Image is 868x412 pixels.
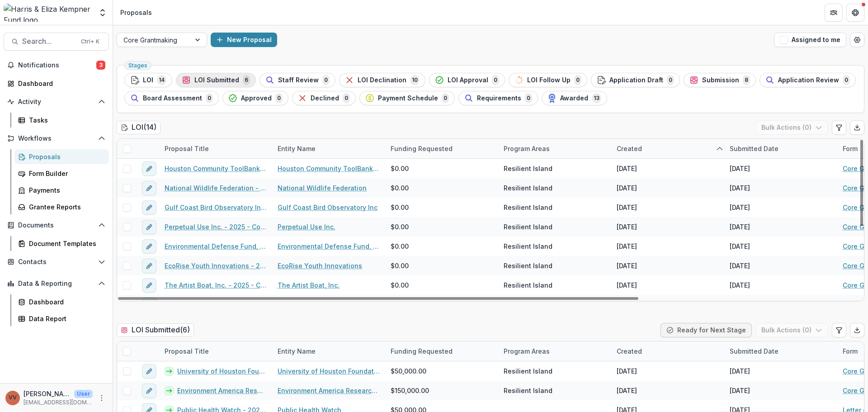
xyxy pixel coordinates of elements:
[4,255,109,269] button: Open Contacts
[96,61,105,70] span: 3
[14,311,109,326] a: Data Report
[611,139,724,158] div: Created
[278,280,340,290] a: The Artist Boat, Inc.
[157,75,166,85] span: 14
[592,93,601,103] span: 13
[311,95,339,102] span: Declined
[177,386,267,395] a: Environment America Research and Policy Center dba Environment [US_STATE] Research and Policy Cen...
[611,346,647,356] div: Created
[617,222,637,232] div: [DATE]
[4,4,93,22] img: Harris & Eliza Kempner Fund logo
[385,144,458,153] div: Funding Requested
[410,75,420,85] span: 10
[391,242,409,251] span: $0.00
[278,242,380,251] a: Environmental Defense Fund, Inc.
[292,91,356,105] button: Declined0
[4,76,109,91] a: Dashboard
[574,75,581,85] span: 0
[29,202,102,212] div: Grantee Reports
[165,222,267,232] a: Perpetual Use Inc. - 2025 - Core Grant Request
[755,323,828,337] button: Bulk Actions (0)
[591,73,680,87] button: Application Draft0
[142,200,156,215] button: edit
[730,183,750,193] div: [DATE]
[272,341,385,361] div: Entity Name
[143,95,202,102] span: Board Assessment
[165,261,267,270] a: EcoRise Youth Innovations - 2025 - Core Grant Request
[159,139,272,158] div: Proposal Title
[4,131,109,146] button: Open Workflows
[4,33,109,51] button: Search...
[825,4,843,22] button: Partners
[142,384,156,398] button: edit
[206,93,213,103] span: 0
[609,76,663,84] span: Application Draft
[617,261,637,270] div: [DATE]
[660,323,752,337] button: Ready for Next Stage
[724,341,837,361] div: Submitted Date
[617,386,637,395] div: [DATE]
[165,164,267,173] a: Houston Community ToolBank, Inc. - 2025 - Core Grant Request
[498,341,611,361] div: Program Areas
[29,115,102,125] div: Tasks
[278,76,319,84] span: Staff Review
[14,113,109,128] a: Tasks
[29,297,102,307] div: Dashboard
[724,144,784,153] div: Submitted Date
[385,346,458,356] div: Funding Requested
[142,239,156,254] button: edit
[504,366,552,376] span: Resilient Island
[391,203,409,212] span: $0.00
[730,222,750,232] div: [DATE]
[142,364,156,379] button: edit
[18,280,94,288] span: Data & Reporting
[617,164,637,173] div: [DATE]
[527,76,571,84] span: LOI Follow Up
[843,75,850,85] span: 0
[275,93,283,103] span: 0
[504,183,552,193] span: Resilient Island
[832,120,846,135] button: Edit table settings
[730,300,736,309] div: --
[850,323,864,337] button: Export table data
[730,203,750,212] div: [DATE]
[724,139,837,158] div: Submitted Date
[730,386,750,395] div: [DATE]
[278,386,380,395] a: Environment America Research and Policy Center dba Environment [US_STATE] Research and Policy Center
[159,341,272,361] div: Proposal Title
[504,280,552,290] span: Resilient Island
[24,389,71,398] p: [PERSON_NAME]
[730,164,750,173] div: [DATE]
[385,139,498,158] div: Funding Requested
[391,183,409,193] span: $0.00
[837,144,863,153] div: Form
[617,183,637,193] div: [DATE]
[385,341,498,361] div: Funding Requested
[194,76,239,84] span: LOI Submitted
[504,164,552,173] span: Resilient Island
[9,395,17,401] div: Vivian Victoria
[684,73,756,87] button: Submission8
[142,181,156,195] button: edit
[278,222,335,232] a: Perpetual Use Inc.
[778,76,839,84] span: Application Review
[278,261,362,270] a: EcoRise Youth Innovations
[165,242,267,251] a: Environmental Defense Fund, Inc. - 2025 - Core Grant Request
[504,203,552,212] span: Resilient Island
[18,135,94,142] span: Workflows
[278,366,380,376] a: University of Houston Foundation
[177,366,267,376] a: University of Houston Foundation - 2025 - Core Grant Request
[391,280,409,290] span: $0.00
[14,149,109,164] a: Proposals
[222,91,288,105] button: Approved0
[29,185,102,195] div: Payments
[850,120,864,135] button: Export table data
[18,258,94,266] span: Contacts
[504,261,552,270] span: Resilient Island
[846,4,864,22] button: Get Help
[29,239,102,248] div: Document Templates
[716,145,723,152] svg: sorted ascending
[391,164,409,173] span: $0.00
[617,203,637,212] div: [DATE]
